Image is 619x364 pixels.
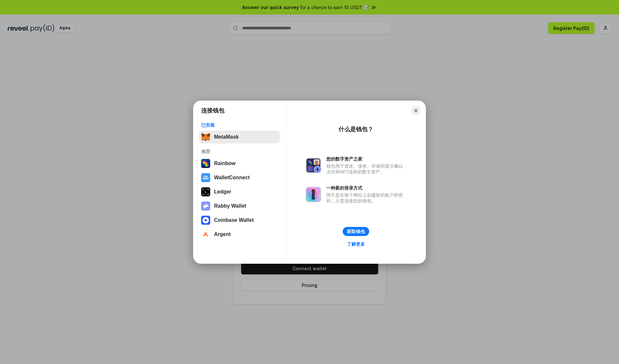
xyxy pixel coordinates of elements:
[199,185,280,198] button: Ledger
[306,187,321,202] img: svg+xml,%3Csvg%20xmlns%3D%22http%3A%2F%2Fwww.w3.org%2F2000%2Fsvg%22%20fill%3D%22none%22%20viewBox...
[214,134,239,140] div: MetaMask
[201,133,210,142] img: svg+xml,%3Csvg%20fill%3D%22none%22%20height%3D%2233%22%20viewBox%3D%220%200%2035%2033%22%20width%...
[201,173,210,182] img: svg+xml,%3Csvg%20width%3D%2228%22%20height%3D%2228%22%20viewBox%3D%220%200%2028%2028%22%20fill%3D...
[199,214,280,227] button: Coinbase Wallet
[199,228,280,241] button: Argent
[199,157,280,170] button: Rainbow
[201,122,278,128] div: 已安装
[214,203,246,209] div: Rabby Wallet
[201,202,210,211] img: svg+xml,%3Csvg%20xmlns%3D%22http%3A%2F%2Fwww.w3.org%2F2000%2Fsvg%22%20fill%3D%22none%22%20viewBox...
[347,229,365,234] div: 获取钱包
[343,227,369,236] button: 获取钱包
[326,156,406,162] div: 您的数字资产之家
[201,187,210,196] img: svg+xml,%3Csvg%20xmlns%3D%22http%3A%2F%2Fwww.w3.org%2F2000%2Fsvg%22%20width%3D%2228%22%20height%3...
[347,241,365,247] div: 了解更多
[201,216,210,225] img: svg+xml,%3Csvg%20width%3D%2228%22%20height%3D%2228%22%20viewBox%3D%220%200%2028%2028%22%20fill%3D...
[201,149,278,154] div: 推荐
[326,185,406,191] div: 一种新的登录方式
[326,192,406,204] div: 而不是在每个网站上创建新的账户和密码，只需连接您的钱包。
[326,163,406,175] div: 钱包用于发送、接收、存储和显示像以太坊和NFT这样的数字资产。
[339,125,373,133] div: 什么是钱包？
[201,107,224,114] h1: 连接钱包
[306,158,321,173] img: svg+xml,%3Csvg%20xmlns%3D%22http%3A%2F%2Fwww.w3.org%2F2000%2Fsvg%22%20fill%3D%22none%22%20viewBox...
[199,200,280,212] button: Rabby Wallet
[411,106,420,115] button: Close
[214,175,250,181] div: WalletConnect
[343,240,369,248] a: 了解更多
[214,217,254,223] div: Coinbase Wallet
[199,171,280,184] button: WalletConnect
[214,189,231,195] div: Ledger
[201,159,210,168] img: svg+xml,%3Csvg%20width%3D%22120%22%20height%3D%22120%22%20viewBox%3D%220%200%20120%20120%22%20fil...
[214,231,231,237] div: Argent
[199,131,280,143] button: MetaMask
[214,161,236,166] div: Rainbow
[201,230,210,239] img: svg+xml,%3Csvg%20width%3D%2228%22%20height%3D%2228%22%20viewBox%3D%220%200%2028%2028%22%20fill%3D...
